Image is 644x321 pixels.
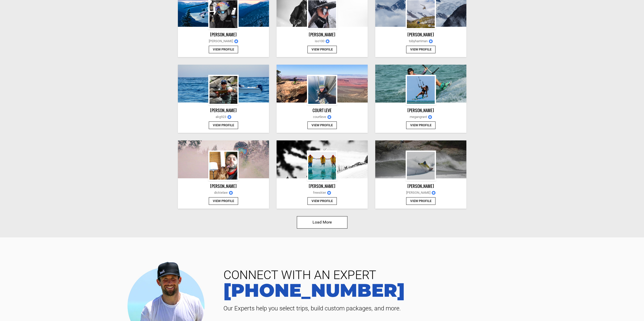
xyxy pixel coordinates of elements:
img: images [327,191,331,195]
img: profile_pic_91353234967ca19b9d3987d29371cc41.png [210,0,237,28]
button: View Profile [209,197,238,205]
button: View Profile [307,121,337,129]
img: profile_pic_d6a744f33bf78c16f1a7ece2c8374c96.png [308,0,336,28]
span: megangrant [377,115,465,119]
img: cover_pic_ff764ca213c7ffb17a2940a18cb197f3.png [178,140,269,178]
span: akg923 [179,115,268,119]
a: [PHONE_NUMBER] [220,281,636,299]
button: Load More [297,216,347,229]
img: cosumer_profile_e95d6dd09a3e7296184839570744d34b.jpg [407,152,435,180]
button: View Profile [406,121,435,129]
img: images [227,115,231,119]
img: images [428,115,432,119]
img: profile_pic_f55c47aceba65f830c2ea4253a4564c3.png [407,76,435,104]
button: View Profile [209,46,238,54]
span: [PERSON_NAME] [179,39,268,44]
a: [PERSON_NAME]freeskierimages [277,183,368,197]
img: cosumer_profile_088aa799d7878a5f2de0b25499d21198.jpg [375,140,466,178]
img: images [429,39,433,43]
img: images [229,191,233,195]
img: cover_pic_fe573445a89aa466290c9731a0862acd.png [178,65,269,103]
a: [PERSON_NAME][PERSON_NAME]images [178,32,269,45]
a: [PERSON_NAME]megangrantimages [375,108,466,121]
img: cover_pic_b0c6b23faa6dbca6d4e752996a4796a7.png [277,65,368,103]
a: [PERSON_NAME]akg923images [178,108,269,121]
a: [PERSON_NAME]dickielawimages [178,183,269,197]
span: dickielaw [179,190,268,195]
a: [PERSON_NAME]tobyharrimanimages [375,32,466,45]
span: tobyharriman [377,39,465,44]
img: profile_pic_a911d7c929e366081327e4200e472db1.png [210,152,237,180]
span: CONNECT WITH AN EXPERT [220,269,636,281]
a: [PERSON_NAME]iso100images [277,32,368,45]
span: freeskier [278,190,366,195]
img: cosumer_profile_b754fc2f8f3f734f067c67ba965f7980.jpg [375,65,466,103]
img: cosumer_profile_b200cdd538dd2b0c547013f357e8c411.jpg [308,152,336,180]
span: [PERSON_NAME] [377,190,465,195]
span: courtleve [278,115,366,119]
img: images [234,39,238,43]
button: View Profile [406,46,435,54]
a: Court Levecourtleveimages [277,108,368,121]
button: View Profile [406,197,435,205]
a: [PERSON_NAME][PERSON_NAME]images [375,183,466,197]
button: View Profile [209,121,238,129]
span: iso100 [278,39,366,44]
img: cosumer_profile_4d2251ee5b5a097c87cabbd0116db529.jpg [277,140,368,178]
img: profile_pic_0a0ba802cbe6ba6d96024f21761ea1f5.png [308,76,336,104]
button: View Profile [307,197,337,205]
img: images [327,115,331,119]
img: images [432,191,435,195]
img: images [326,39,329,43]
button: View Profile [307,46,337,54]
span: Our Experts help you select trips, build custom packages, and more. [220,304,636,312]
img: profile_pic_82ae3b7f1352520cf99d44aa45118e17.png [407,0,435,28]
img: profile_pic_ce4bb230eab9edbc0a22b259a9e383ff.png [210,76,237,104]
